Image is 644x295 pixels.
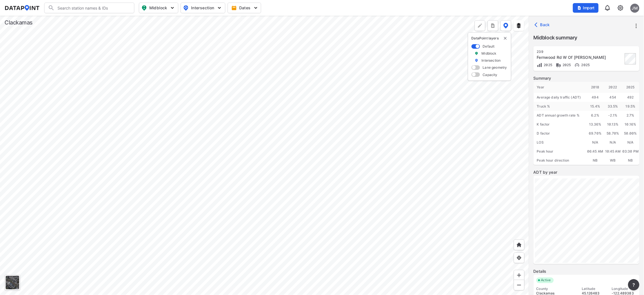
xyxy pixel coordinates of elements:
label: Midblock summary [534,34,639,42]
label: Intersection [482,58,501,63]
div: 239 [537,50,623,54]
div: 33.5 % [604,102,622,111]
img: marker_Midblock.5ba75e30.svg [475,51,479,56]
span: ? [632,281,636,288]
div: Average daily traffic (ADT) [534,93,587,102]
img: 5YPKRKmlfpI5mqlR8AD95paCi+0kK1fRFDJSaMmawlwaeJcJwk9O2fotCW5ve9gAAAAASUVORK5CYII= [253,5,259,11]
div: View my location [514,252,525,263]
button: Back [534,20,552,29]
div: 2018 [587,82,604,93]
button: Import [573,3,599,13]
img: Vehicle speed [574,62,580,68]
img: Volume count [537,62,543,68]
div: ADT annual growth rate % [534,111,587,120]
div: 15.4 % [587,102,604,111]
div: WB [604,156,622,165]
div: K factor [534,120,587,129]
img: +Dz8AAAAASUVORK5CYII= [477,23,483,28]
div: Zoom in [514,270,525,281]
button: more [628,279,639,290]
img: +XpAUvaXAN7GudzAAAAAElFTkSuQmCC [516,242,522,248]
span: Intersection [183,5,222,11]
div: Longitude [612,287,637,291]
span: 2025 [580,63,590,67]
div: NB [587,156,604,165]
span: Back [536,22,550,28]
button: DataPoint layers [501,20,511,31]
img: 5YPKRKmlfpI5mqlR8AD95paCi+0kK1fRFDJSaMmawlwaeJcJwk9O2fotCW5ve9gAAAAASUVORK5CYII= [170,5,175,11]
div: Truck % [534,102,587,111]
div: 13.36% [587,120,604,129]
button: delete [503,36,508,41]
span: Dates [232,5,257,11]
input: Search [55,3,131,12]
div: LOS [534,138,587,147]
span: Active [539,278,554,283]
div: Year [534,82,587,93]
label: ADT by year [534,169,639,175]
div: 19.5 % [622,102,639,111]
div: 50.00% [622,129,639,138]
img: layers.ee07997e.svg [516,23,522,28]
img: MAAAAAElFTkSuQmCC [516,282,522,288]
div: 494 [587,93,604,102]
img: file_add.62c1e8a2.svg [577,6,582,10]
div: NB [622,156,639,165]
img: map_pin_mid.602f9df1.svg [141,5,148,11]
div: Zoom out [514,280,525,290]
button: more [632,21,641,31]
img: close-external-leyer.3061a1c7.svg [503,36,508,41]
div: County [536,287,577,291]
div: Fernwood Rd W Of Callahan [537,55,623,60]
label: Summary [534,75,639,81]
button: Dates [228,3,261,13]
button: External layers [514,20,524,31]
img: dataPointLogo.9353c09d.svg [5,5,40,11]
span: Midblock [141,5,175,11]
button: Midblock [139,3,178,13]
div: 454 [604,93,622,102]
div: Polygon tool [475,20,485,31]
img: Vehicle class [556,62,561,68]
div: Peak hour direction [534,156,587,165]
img: zeq5HYn9AnE9l6UmnFLPAAAAAElFTkSuQmCC [516,255,522,261]
div: 492 [622,93,639,102]
img: ZvzfEJKXnyWIrJytrsY285QMwk63cM6Drc+sIAAAAASUVORK5CYII= [516,272,522,278]
div: N/A [622,138,639,147]
p: DataPoint layers [472,36,508,41]
label: Midblock [482,51,497,56]
div: N/A [604,138,622,147]
a: Import [573,5,601,10]
div: 58.70% [604,129,622,138]
div: 10.16% [622,120,639,129]
div: 2025 [622,82,639,93]
span: 2025 [543,63,552,67]
img: cids17cp3yIFEOpj3V8A9qJSH103uA521RftCD4eeui4ksIb+krbm5XvIjxD52OS6NWLn9gAAAAAElFTkSuQmCC [617,5,624,11]
img: calendar-gold.39a51dde.svg [231,5,237,11]
label: Capacity [483,72,498,77]
div: -2.1 % [604,111,622,120]
label: Details [534,269,639,274]
img: xqJnZQTG2JQi0x5lvmkeSNbbgIiQD62bqHG8IfrOzanD0FsRdYrij6fAAAAAElFTkSuQmCC [490,23,496,28]
div: 10:45 AM [604,147,622,156]
div: 03:30 PM [622,147,639,156]
button: Intersection [181,3,225,13]
div: 06:45 AM [587,147,604,156]
div: Toggle basemap [5,275,20,290]
button: more [488,20,498,31]
label: Default [483,44,495,49]
span: 2025 [561,63,571,67]
div: JM [630,4,639,13]
div: 2022 [604,82,622,93]
label: Lane geometry [483,65,507,70]
img: data-point-layers.37681fc9.svg [503,23,508,28]
div: 2.7 % [622,111,639,120]
div: Peak hour [534,147,587,156]
img: marker_Intersection.6861001b.svg [475,58,479,63]
div: Home [514,240,525,250]
div: 10.13% [604,120,622,129]
img: 5YPKRKmlfpI5mqlR8AD95paCi+0kK1fRFDJSaMmawlwaeJcJwk9O2fotCW5ve9gAAAAASUVORK5CYII= [217,5,222,11]
img: 8A77J+mXikMhHQAAAAASUVORK5CYII= [604,5,611,11]
div: N/A [587,138,604,147]
div: Clackamas [5,19,33,26]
